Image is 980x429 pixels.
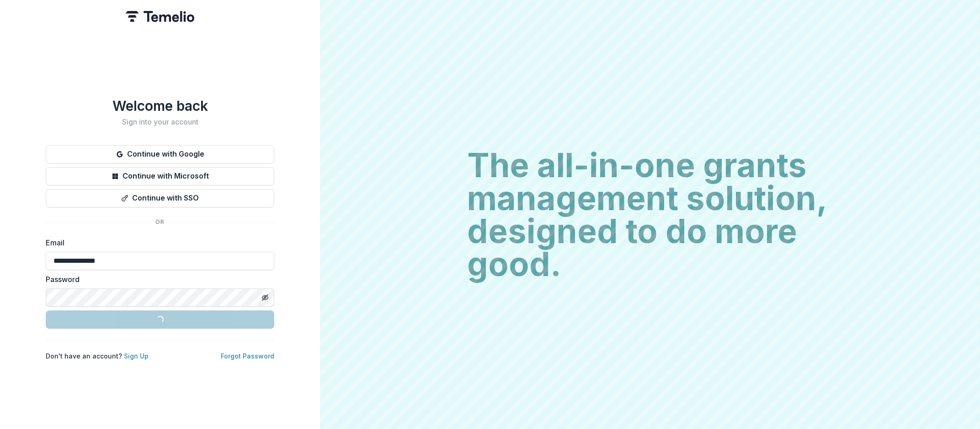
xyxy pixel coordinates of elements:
[126,11,194,22] img: Temelio
[46,237,269,248] label: Email
[46,274,269,285] label: Password
[46,118,274,126] h2: Sign into your account
[258,290,272,305] button: Toggle password visibility
[46,98,274,114] h1: Welcome back
[221,352,274,360] a: Forgot Password
[46,189,274,207] button: Continue with SSO
[46,145,274,163] button: Continue with Google
[46,167,274,185] button: Continue with Microsoft
[46,351,149,361] p: Don't have an account?
[124,352,149,360] a: Sign Up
